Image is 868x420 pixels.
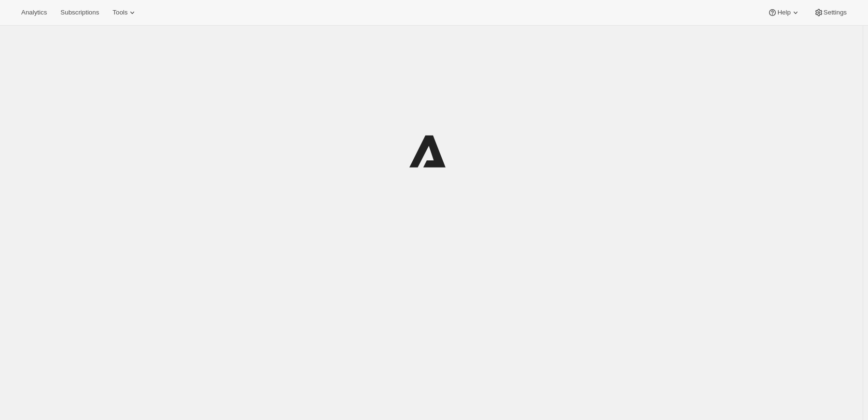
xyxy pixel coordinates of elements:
button: Subscriptions [55,6,105,19]
button: Tools [107,6,143,19]
span: Help [777,9,790,16]
button: Help [762,6,806,19]
span: Analytics [21,9,47,16]
button: Analytics [15,6,53,19]
span: Settings [824,9,847,16]
button: Settings [808,6,853,19]
span: Subscriptions [60,9,99,16]
span: Tools [112,9,127,16]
